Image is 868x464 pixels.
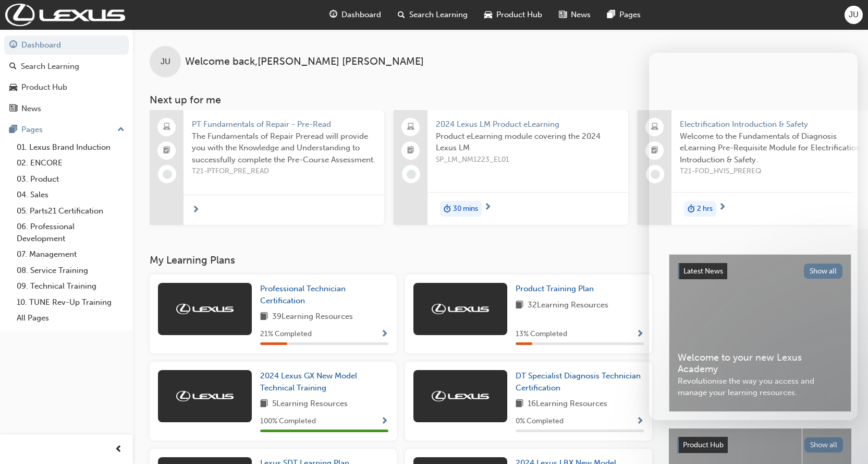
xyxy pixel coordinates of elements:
[4,57,129,76] a: Search Learning
[163,170,172,179] span: learningRecordVerb_NONE-icon
[381,330,388,339] span: Show Progress
[260,370,388,394] a: 2024 Lexus GX New Model Technical Training
[436,118,620,130] span: 2024 Lexus LM Product eLearning
[341,9,381,21] span: Dashboard
[260,398,268,411] span: book-icon
[13,219,129,246] a: 06. Professional Development
[389,4,476,26] a: search-iconSearch Learning
[849,9,859,21] span: JU
[13,263,129,279] a: 08. Service Training
[516,398,523,411] span: book-icon
[444,202,451,216] span: duration-icon
[636,328,644,341] button: Show Progress
[516,328,567,340] span: 13 % Completed
[9,62,17,72] span: search-icon
[21,124,43,136] div: Pages
[845,6,863,24] button: JU
[176,304,234,314] img: Trak
[13,187,129,203] a: 04. Sales
[192,206,200,215] span: next-icon
[516,371,641,392] span: DT Specialist Diagnosis Technician Certification
[484,203,492,212] span: next-icon
[150,254,652,266] h3: My Learning Plans
[260,371,357,392] span: 2024 Lexus GX New Model Technical Training
[516,415,564,427] span: 0 % Completed
[115,443,123,456] span: prev-icon
[272,311,353,324] span: 39 Learning Resources
[21,81,67,93] div: Product Hub
[432,391,489,401] img: Trak
[571,9,591,21] span: News
[4,120,129,139] button: Pages
[133,94,868,106] h3: Next up for me
[13,171,129,187] a: 03. Product
[862,116,867,126] span: 0
[516,299,523,312] span: book-icon
[496,9,542,21] span: Product Hub
[636,330,644,339] span: Show Progress
[150,110,384,225] a: PT Fundamentals of Repair - Pre-ReadThe Fundamentals of Repair Preread will provide you with the ...
[4,99,129,118] a: News
[9,125,17,135] span: pages-icon
[833,429,858,454] iframe: Intercom live chat
[599,4,649,26] a: pages-iconPages
[381,415,388,428] button: Show Progress
[21,61,79,73] div: Search Learning
[4,78,129,97] a: Product Hub
[260,311,268,324] span: book-icon
[13,294,129,311] a: 10. TUNE Rev-Up Training
[683,441,724,449] span: Product Hub
[607,8,615,21] span: pages-icon
[176,391,234,401] img: Trak
[649,53,858,420] iframe: Intercom live chat
[559,8,567,21] span: news-icon
[636,415,644,428] button: Show Progress
[192,130,376,166] span: The Fundamentals of Repair Preread will provide you with the Knowledge and Understanding to succe...
[13,278,129,294] a: 09. Technical Training
[436,154,620,166] span: SP_LM_NM1223_EL01
[677,437,843,454] a: Product HubShow all
[398,8,405,21] span: search-icon
[516,284,594,293] span: Product Training Plan
[394,110,628,225] a: 2024 Lexus LM Product eLearningProduct eLearning module covering the 2024 Lexus LMSP_LM_NM1223_EL...
[4,33,129,120] button: DashboardSearch LearningProduct HubNews
[260,283,388,306] a: Professional Technician Certification
[161,56,170,68] span: JU
[9,83,17,92] span: car-icon
[4,35,129,55] a: Dashboard
[321,4,389,26] a: guage-iconDashboard
[163,144,170,158] span: booktick-icon
[9,104,17,114] span: news-icon
[117,123,125,137] span: up-icon
[260,328,312,340] span: 21 % Completed
[516,283,598,295] a: Product Training Plan
[185,56,424,68] span: Welcome back , [PERSON_NAME] [PERSON_NAME]
[192,165,376,177] span: T21-PTFOR_PRE_READ
[436,130,620,154] span: Product eLearning module covering the 2024 Lexus LM
[260,284,346,305] span: Professional Technician Certification
[409,9,468,21] span: Search Learning
[407,170,416,179] span: learningRecordVerb_NONE-icon
[329,8,337,21] span: guage-icon
[381,328,388,341] button: Show Progress
[516,370,644,394] a: DT Specialist Diagnosis Technician Certification
[528,398,607,411] span: 16 Learning Resources
[9,41,17,50] span: guage-icon
[804,437,843,453] button: Show all
[5,4,125,26] img: Trak
[13,310,129,326] a: All Pages
[13,246,129,263] a: 07. Management
[163,121,170,134] span: laptop-icon
[407,144,414,158] span: booktick-icon
[21,103,41,115] div: News
[192,118,376,130] span: PT Fundamentals of Repair - Pre-Read
[528,299,608,312] span: 32 Learning Resources
[453,203,478,215] span: 30 mins
[432,304,489,314] img: Trak
[619,9,641,21] span: Pages
[551,4,599,26] a: news-iconNews
[484,8,492,21] span: car-icon
[13,155,129,171] a: 02. ENCORE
